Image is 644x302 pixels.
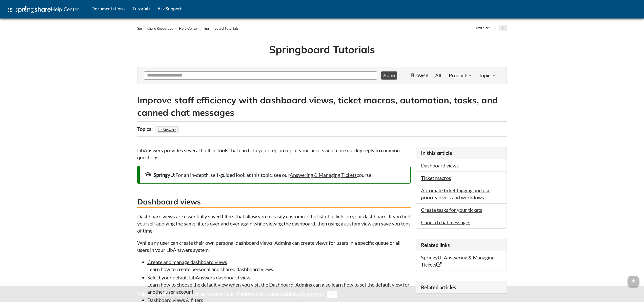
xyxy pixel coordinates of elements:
span: Related articles [421,284,456,290]
a: Create and manage dashboard views [147,259,227,265]
a: Topics [475,70,499,80]
a: Springboard Tutorials [204,26,238,30]
span: school [145,171,151,177]
a: Help Center [179,26,198,30]
a: Ticket macros [421,175,451,181]
button: Search [381,71,397,80]
p: Browse: [411,72,430,79]
a: Documentation [88,2,129,15]
a: LibAnswers [157,126,177,133]
li: Learn how to choose the default view when you visit the Dashboard. Admins can also learn how to s... [147,274,411,295]
a: SpringyU: Answering & Managing Tickets [421,254,494,268]
a: apps Help Center [4,2,83,17]
h1: Springboard Tutorials [141,42,503,56]
a: arrow_upward [628,276,639,282]
div: Topics: [137,124,154,134]
a: Select your default LibAnswers dashboard view [147,274,250,280]
a: Canned chat messages [421,219,470,225]
button: Increase text size [499,25,507,31]
a: Springshare Resources [137,26,173,30]
a: Tutorials [129,2,154,15]
p: While any user can create their own personal dashboard views, Admins can create views for users i... [137,239,411,253]
p: LibAnswers provides several built-in tools that can help you keep on top of your tickets and more... [137,147,411,161]
span: Help Center [51,6,79,12]
a: All [431,70,445,80]
h3: Dashboard views [137,196,411,208]
div: For an in-depth, self-guided look at this topic, see our course. [145,171,405,178]
a: Automate ticket tagging and use priority levels and workflows [421,187,490,200]
a: Answering & Managing Tickets [290,172,357,178]
a: Create tasks for your tickets [421,207,482,213]
span: Related links [421,242,450,248]
strong: SpringyU: [153,172,175,178]
div: This site uses cookies as well as records your IP address for usage statistics. [132,290,512,298]
span: apps [7,7,13,13]
div: Text size: [475,25,491,31]
a: Products [445,70,475,80]
button: Decrease text size [491,25,499,31]
h2: Improve staff efficiency with dashboard views, ticket macros, automation, tasks, and canned chat ... [137,94,507,119]
img: Springshare [15,6,51,13]
p: Dashboard views are essentially saved filters that allow you to easily customize the list of tick... [137,213,411,234]
a: Dashboard views [421,162,459,168]
li: Learn how to create personal and shared dashboard views. [147,258,411,273]
h3: In this article [421,149,501,157]
span: arrow_upward [628,276,639,287]
a: Ask Support [154,2,185,15]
